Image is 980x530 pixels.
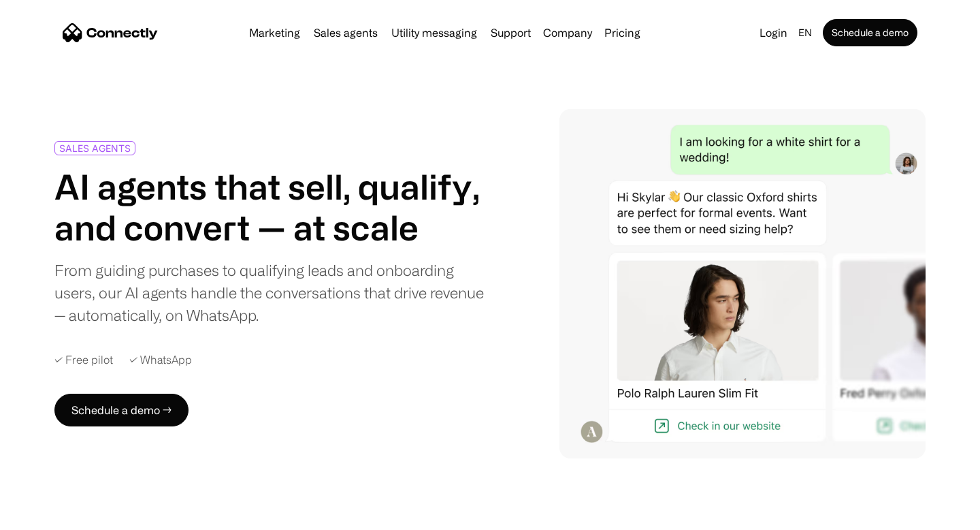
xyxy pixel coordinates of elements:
[54,166,485,248] h1: AI agents that sell, qualify, and convert — at scale
[54,259,485,326] div: From guiding purchases to qualifying leads and onboarding users, our AI agents handle the convers...
[599,27,646,38] a: Pricing
[308,27,383,38] a: Sales agents
[754,23,793,42] a: Login
[823,19,917,46] a: Schedule a demo
[485,27,536,38] a: Support
[543,23,592,42] div: Company
[14,505,82,525] aside: Language selected: English
[539,23,596,42] div: Company
[54,394,189,426] a: Schedule a demo →
[63,22,158,43] a: home
[129,354,192,367] div: ✓ WhatsApp
[244,27,306,38] a: Marketing
[793,23,820,42] div: en
[27,506,82,525] ul: Language list
[798,23,812,42] div: en
[59,143,131,153] div: SALES AGENTS
[386,27,483,38] a: Utility messaging
[54,354,113,367] div: ✓ Free pilot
